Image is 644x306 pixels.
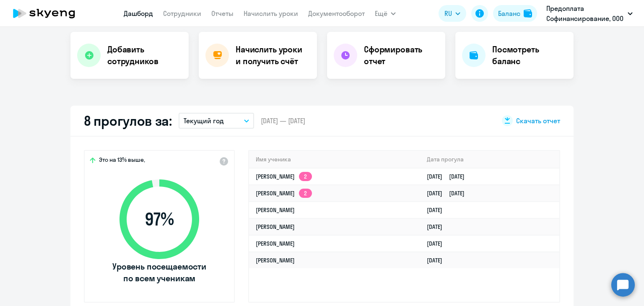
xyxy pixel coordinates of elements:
a: Документооборот [308,9,365,18]
span: Скачать отчет [516,116,560,125]
a: [DATE] [427,206,449,214]
a: Дашборд [124,9,153,18]
span: [DATE] — [DATE] [261,116,305,125]
a: [DATE] [427,223,449,231]
a: [DATE][DATE] [427,189,471,197]
a: [PERSON_NAME] [256,223,295,231]
a: Сотрудники [163,9,201,18]
a: [PERSON_NAME]2 [256,173,312,180]
span: RU [444,8,452,18]
a: [DATE] [427,257,449,264]
span: 97 % [111,209,208,229]
h2: 8 прогулов за: [84,112,172,129]
h4: Добавить сотрудников [107,44,182,67]
a: [DATE][DATE] [427,173,471,180]
a: [PERSON_NAME] [256,240,295,247]
span: Это на 13% выше, [99,156,145,166]
th: Имя ученика [249,151,420,168]
a: [PERSON_NAME] [256,257,295,264]
button: Ещё [375,5,396,22]
p: Предоплата Софинансирование, ООО "ХАЯТ КИМЬЯ" [546,3,624,23]
span: Уровень посещаемости по всем ученикам [111,261,208,284]
app-skyeng-badge: 2 [299,172,312,181]
app-skyeng-badge: 2 [299,189,312,198]
h4: Посмотреть баланс [492,44,567,67]
a: [DATE] [427,240,449,247]
h4: Сформировать отчет [364,44,439,67]
a: [PERSON_NAME]2 [256,189,312,197]
h4: Начислить уроки и получить счёт [236,44,309,67]
span: Ещё [375,8,387,18]
button: RU [439,5,466,22]
a: Отчеты [211,9,234,18]
img: balance [524,9,532,18]
div: Баланс [498,8,520,18]
th: Дата прогула [420,151,559,168]
p: Текущий год [184,116,224,126]
button: Текущий год [179,113,254,129]
button: Предоплата Софинансирование, ООО "ХАЯТ КИМЬЯ" [542,3,637,23]
a: Начислить уроки [244,9,298,18]
button: Балансbalance [493,5,537,22]
a: [PERSON_NAME] [256,206,295,214]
